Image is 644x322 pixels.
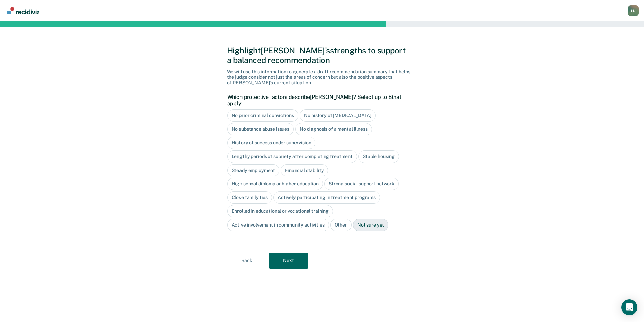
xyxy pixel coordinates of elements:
div: Active involvement in community activities [227,219,329,231]
div: Close family ties [227,191,272,204]
div: Financial stability [281,164,328,177]
div: High school diploma or higher education [227,178,323,190]
label: Which protective factors describe [PERSON_NAME] ? Select up to 8 that apply. [227,94,414,107]
div: No history of [MEDICAL_DATA] [300,109,375,122]
div: Other [330,219,352,231]
div: Stable housing [358,150,399,163]
div: Steady employment [227,164,280,177]
div: Open Intercom Messenger [621,299,637,315]
div: L N [628,5,639,16]
div: Lengthy periods of sobriety after completing treatment [227,150,357,163]
div: No substance abuse issues [227,123,294,135]
button: Back [227,253,266,269]
button: Next [269,253,308,269]
div: History of success under supervision [227,137,316,149]
div: No prior criminal convictions [227,109,299,122]
div: Enrolled in educational or vocational training [227,205,333,217]
div: Strong social support network [324,178,399,190]
div: No diagnosis of a mental illness [295,123,372,135]
div: Highlight [PERSON_NAME]'s strengths to support a balanced recommendation [227,46,417,65]
div: Actively participating in treatment programs [273,191,380,204]
img: Recidiviz [7,7,39,14]
div: Not sure yet [353,219,388,231]
button: Profile dropdown button [628,5,639,16]
div: We will use this information to generate a draft recommendation summary that helps the judge cons... [227,69,417,86]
